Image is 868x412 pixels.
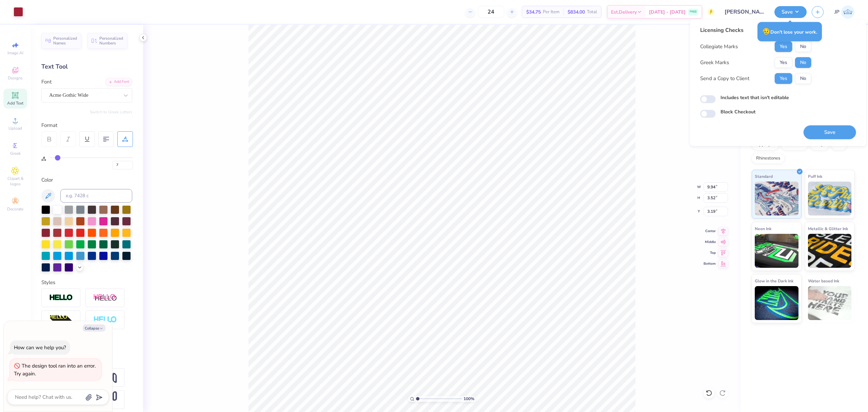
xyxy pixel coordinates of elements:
[649,8,686,16] span: [DATE] - [DATE]
[700,26,811,34] div: Licensing Checks
[587,8,597,16] span: Total
[41,78,52,86] label: Font
[775,41,792,52] button: Yes
[755,277,793,284] span: Glow in the Dark Ink
[774,6,807,18] button: Save
[755,286,798,320] img: Glow in the Dark Ink
[526,8,541,16] span: $34.75
[60,189,132,203] input: e.g. 7428 c
[3,176,27,187] span: Clipart & logos
[752,153,785,164] div: Rhinestones
[808,182,852,216] img: Puff Ink
[721,94,789,101] label: Includes text that isn't editable
[8,75,23,81] span: Designs
[93,294,117,302] img: Shadow
[775,73,792,84] button: Yes
[83,324,105,332] button: Collapse
[93,316,117,324] img: Negative Space
[841,5,854,19] img: John Paul Torres
[14,362,96,377] div: The design tool ran into an error. Try again.
[704,261,716,266] span: Bottom
[762,27,770,36] span: 😥
[463,396,474,402] span: 100 %
[834,5,854,19] a: JP
[700,75,749,82] div: Send a Copy to Client
[478,6,504,18] input: – –
[704,250,716,255] span: Top
[90,109,132,115] button: Switch to Greek Letters
[700,43,738,51] div: Collegiate Marks
[755,173,773,180] span: Standard
[41,176,132,184] div: Color
[808,277,839,284] span: Water based Ink
[7,100,23,106] span: Add Text
[808,173,822,180] span: Puff Ink
[690,10,697,14] span: FREE
[808,234,852,268] img: Metallic & Glitter Ink
[834,8,840,16] span: JP
[105,78,132,86] div: Add Font
[611,8,637,16] span: Est. Delivery
[795,41,811,52] button: No
[755,234,798,268] img: Neon Ink
[755,225,771,232] span: Neon Ink
[49,315,73,325] img: 3d Illusion
[41,121,133,129] div: Format
[719,5,769,19] input: Untitled Design
[543,8,559,16] span: Per Item
[775,57,792,68] button: Yes
[7,50,23,56] span: Image AI
[700,59,729,67] div: Greek Marks
[10,151,21,156] span: Greek
[41,279,132,286] div: Styles
[704,240,716,244] span: Middle
[795,57,811,68] button: No
[795,73,811,84] button: No
[8,126,22,131] span: Upload
[804,125,856,139] button: Save
[808,286,852,320] img: Water based Ink
[568,8,585,16] span: $834.00
[757,22,822,41] div: Don’t lose your work.
[808,225,848,232] span: Metallic & Glitter Ink
[14,344,66,351] div: How can we help you?
[99,36,123,45] span: Personalized Numbers
[49,294,73,302] img: Stroke
[755,182,798,216] img: Standard
[53,36,77,45] span: Personalized Names
[7,206,23,212] span: Decorate
[41,62,132,71] div: Text Tool
[721,109,755,116] label: Block Checkout
[704,229,716,233] span: Center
